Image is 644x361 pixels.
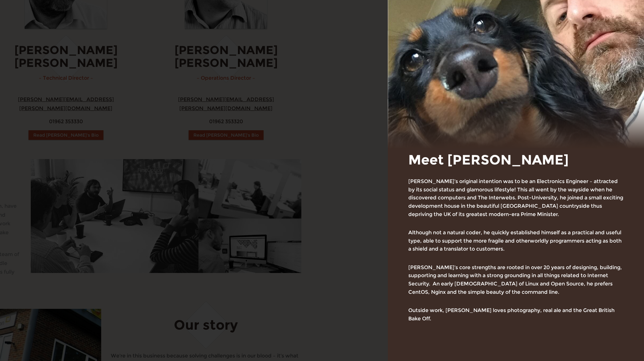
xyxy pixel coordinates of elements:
h3: Meet [PERSON_NAME] [408,152,624,167]
p: Although not a natural coder, he quickly established himself as a practical and useful type, able... [408,229,624,253]
p: Outside work, [PERSON_NAME] loves photography, real ale and the Great British Bake Off. [408,306,624,323]
p: [PERSON_NAME]’s original intention was to be an Electronics Engineer – attracted by its social st... [408,177,624,218]
p: [PERSON_NAME]’s core strengths are rooted in over 20 years of designing, building, supporting and... [408,263,624,296]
